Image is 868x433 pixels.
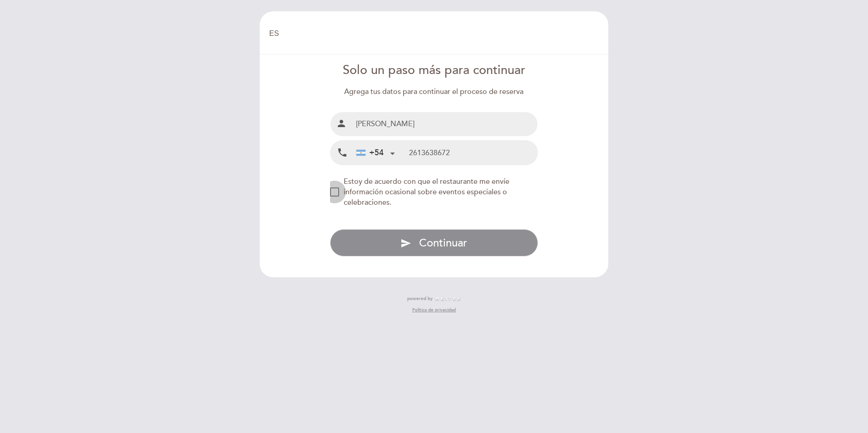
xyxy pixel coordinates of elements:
div: Argentina: +54 [353,141,398,164]
div: Solo un paso más para continuar [330,62,538,79]
a: powered by [407,295,461,302]
md-checkbox: NEW_MODAL_AGREE_RESTAURANT_SEND_OCCASIONAL_INFO [330,177,538,208]
div: Agrega tus datos para continuar el proceso de reserva [330,87,538,97]
span: powered by [407,295,433,302]
i: local_phone [337,147,348,158]
div: +54 [356,147,384,159]
img: MEITRE [435,297,461,301]
button: send Continuar [330,229,538,256]
span: Estoy de acuerdo con que el restaurante me envíe información ocasional sobre eventos especiales o... [344,177,509,207]
span: Continuar [419,236,467,250]
input: Teléfono Móvil [409,141,538,165]
i: send [400,238,411,249]
input: Nombre y Apellido [352,112,538,136]
a: Política de privacidad [412,307,456,313]
i: person [336,118,347,129]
